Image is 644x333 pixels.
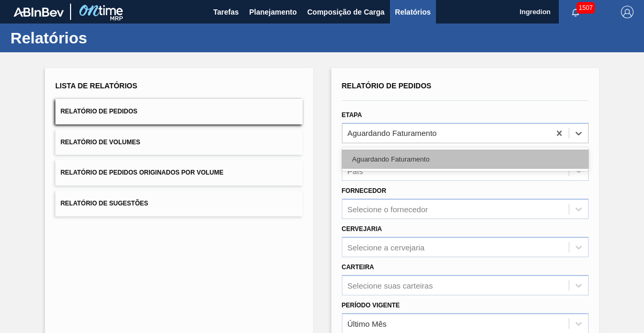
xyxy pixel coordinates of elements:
img: Logout [621,6,634,18]
div: País [348,167,363,176]
span: Relatório de Volumes [61,139,140,146]
button: Notificações [559,5,592,19]
div: Último Mês [348,319,387,328]
img: TNhmsLtSVTkK8tSr43FrP2fwEKptu5GPRR3wAAAABJRU5ErkJggg== [14,7,64,17]
label: Período Vigente [342,302,400,309]
span: 1507 [577,2,595,14]
button: Relatório de Pedidos Originados por Volume [55,160,303,186]
button: Relatório de Pedidos [55,99,303,124]
span: Relatório de Pedidos [342,82,432,90]
div: Aguardando Faturamento [342,150,589,169]
span: Relatório de Sugestões [61,200,148,207]
label: Cervejaria [342,225,382,233]
h1: Relatórios [10,32,196,44]
button: Relatório de Volumes [55,130,303,155]
span: Composição de Carga [307,6,385,18]
span: Tarefas [213,6,239,18]
span: Relatórios [395,6,431,18]
button: Relatório de Sugestões [55,191,303,216]
div: Selecione suas carteiras [348,281,433,290]
div: Selecione a cervejaria [348,243,425,251]
span: Relatório de Pedidos [61,108,137,115]
label: Fornecedor [342,187,386,194]
label: Carteira [342,263,374,271]
span: Relatório de Pedidos Originados por Volume [61,169,224,176]
div: Selecione o fornecedor [348,205,428,214]
span: Planejamento [249,6,297,18]
span: Lista de Relatórios [55,82,137,90]
label: Etapa [342,111,362,119]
